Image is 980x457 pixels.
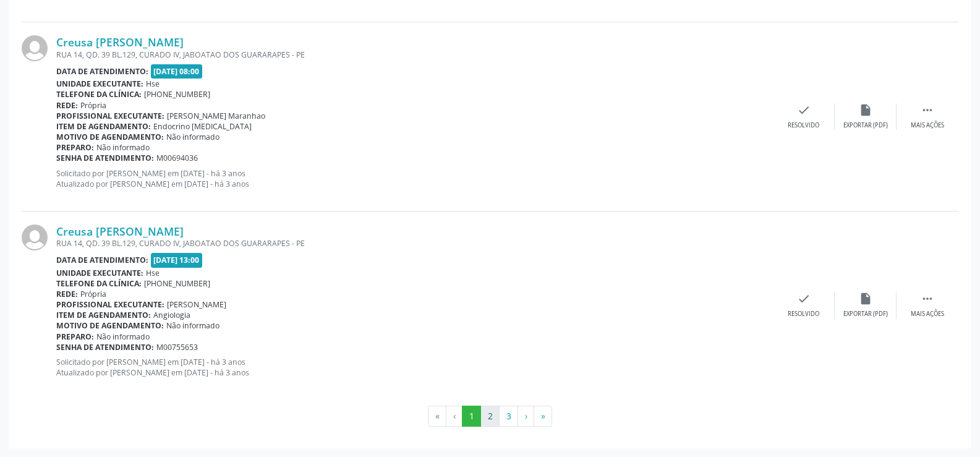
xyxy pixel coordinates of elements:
span: Não informado [96,331,150,342]
span: [DATE] 08:00 [151,64,203,79]
span: [DATE] 13:00 [151,253,203,267]
span: Própria [80,100,106,111]
i: insert_drive_file [859,103,872,117]
b: Telefone da clínica: [56,278,142,289]
i:  [921,103,934,117]
button: Go to page 3 [499,406,518,427]
span: Angiologia [153,310,190,320]
span: [PERSON_NAME] Maranhao [167,111,265,121]
div: Mais ações [911,310,944,318]
span: Não informado [166,320,219,331]
button: Go to last page [534,406,552,427]
i: insert_drive_file [859,292,872,305]
div: Exportar (PDF) [843,310,888,318]
i:  [921,292,934,305]
button: Go to page 1 [462,406,481,427]
b: Motivo de agendamento: [56,132,164,142]
b: Rede: [56,100,78,111]
span: M00755653 [156,342,198,352]
div: Exportar (PDF) [843,121,888,130]
span: Endocrino [MEDICAL_DATA] [153,121,252,132]
b: Item de agendamento: [56,310,151,320]
ul: Pagination [22,406,958,427]
b: Data de atendimento: [56,255,148,265]
span: Hse [146,79,160,89]
div: RUA 14, QD. 39 BL.129, CURADO IV, JABOATAO DOS GUARARAPES - PE [56,49,773,60]
p: Solicitado por [PERSON_NAME] em [DATE] - há 3 anos Atualizado por [PERSON_NAME] em [DATE] - há 3 ... [56,168,773,189]
i: check [797,292,811,305]
b: Rede: [56,289,78,299]
span: [PHONE_NUMBER] [144,89,210,100]
span: Própria [80,289,106,299]
div: RUA 14, QD. 39 BL.129, CURADO IV, JABOATAO DOS GUARARAPES - PE [56,238,773,249]
b: Preparo: [56,331,94,342]
button: Go to next page [518,406,534,427]
span: M00694036 [156,153,198,163]
img: img [22,35,48,61]
span: Não informado [96,142,150,153]
span: Não informado [166,132,219,142]
b: Profissional executante: [56,299,164,310]
a: Creusa [PERSON_NAME] [56,35,184,49]
div: Mais ações [911,121,944,130]
b: Profissional executante: [56,111,164,121]
a: Creusa [PERSON_NAME] [56,224,184,238]
span: [PHONE_NUMBER] [144,278,210,289]
i: check [797,103,811,117]
b: Senha de atendimento: [56,153,154,163]
b: Unidade executante: [56,79,143,89]
b: Telefone da clínica: [56,89,142,100]
p: Solicitado por [PERSON_NAME] em [DATE] - há 3 anos Atualizado por [PERSON_NAME] em [DATE] - há 3 ... [56,357,773,378]
button: Go to page 2 [480,406,500,427]
b: Data de atendimento: [56,66,148,77]
span: Hse [146,268,160,278]
div: Resolvido [788,121,819,130]
b: Senha de atendimento: [56,342,154,352]
span: [PERSON_NAME] [167,299,226,310]
b: Unidade executante: [56,268,143,278]
b: Motivo de agendamento: [56,320,164,331]
b: Item de agendamento: [56,121,151,132]
div: Resolvido [788,310,819,318]
b: Preparo: [56,142,94,153]
img: img [22,224,48,250]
